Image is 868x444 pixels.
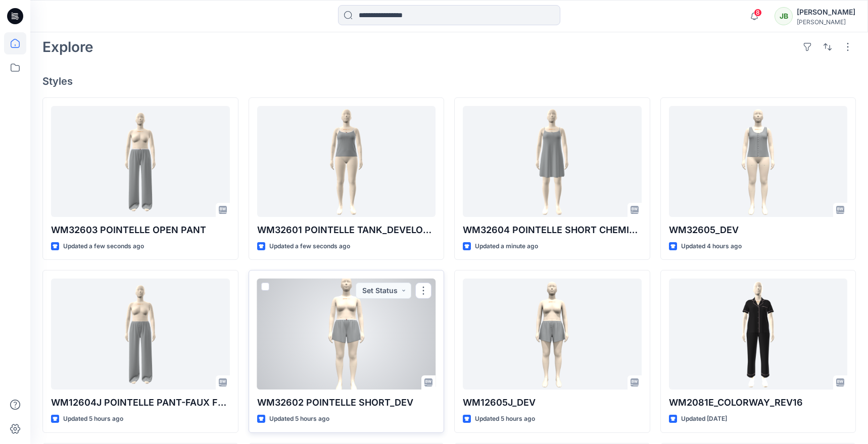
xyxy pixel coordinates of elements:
[51,279,230,390] a: WM12604J POINTELLE PANT-FAUX FLY & BUTTONS + PICOT
[475,414,535,424] p: Updated 5 hours ago
[797,18,855,26] div: [PERSON_NAME]
[63,414,123,424] p: Updated 5 hours ago
[51,106,230,217] a: WM32603 POINTELLE OPEN PANT
[775,7,793,25] div: JB
[257,223,436,237] p: WM32601 POINTELLE TANK_DEVELOPMENT
[269,241,350,252] p: Updated a few seconds ago
[257,396,436,410] p: WM32602 POINTELLE SHORT_DEV
[669,223,848,237] p: WM32605_DEV
[797,6,855,18] div: [PERSON_NAME]
[269,414,329,424] p: Updated 5 hours ago
[669,106,848,217] a: WM32605_DEV
[463,396,642,410] p: WM12605J_DEV
[51,223,230,237] p: WM32603 POINTELLE OPEN PANT
[63,241,144,252] p: Updated a few seconds ago
[475,241,538,252] p: Updated a minute ago
[257,106,436,217] a: WM32601 POINTELLE TANK_DEVELOPMENT
[669,279,848,390] a: WM2081E_COLORWAY_REV16
[257,279,436,390] a: WM32602 POINTELLE SHORT_DEV
[463,223,642,237] p: WM32604 POINTELLE SHORT CHEMISE_DEVELOPMENT
[681,414,727,424] p: Updated [DATE]
[754,9,762,17] span: 8
[463,106,642,217] a: WM32604 POINTELLE SHORT CHEMISE_DEVELOPMENT
[681,241,742,252] p: Updated 4 hours ago
[463,279,642,390] a: WM12605J_DEV
[669,396,848,410] p: WM2081E_COLORWAY_REV16
[51,396,230,410] p: WM12604J POINTELLE PANT-FAUX FLY & BUTTONS + PICOT
[42,39,93,55] h2: Explore
[42,75,856,87] h4: Styles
